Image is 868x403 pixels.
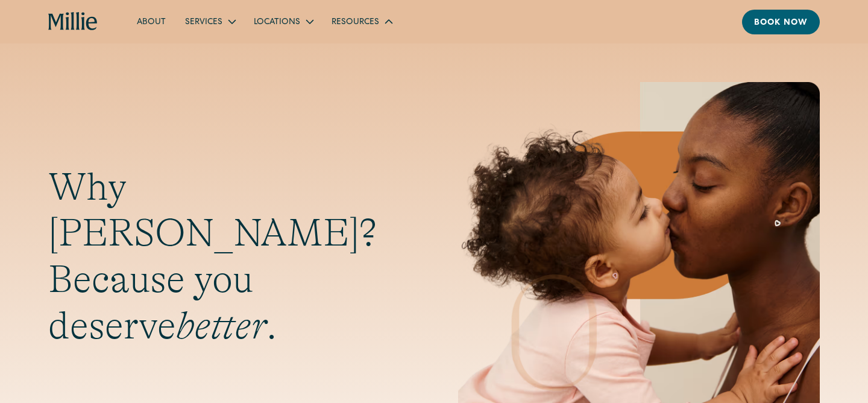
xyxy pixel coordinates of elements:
[185,16,222,29] div: Services
[175,11,244,31] div: Services
[176,304,266,347] em: better
[322,11,401,31] div: Resources
[742,10,820,34] a: Book now
[127,11,175,31] a: About
[754,17,808,30] div: Book now
[244,11,322,31] div: Locations
[48,12,98,31] a: home
[254,16,300,29] div: Locations
[48,164,410,349] h1: Why [PERSON_NAME]? Because you deserve .
[332,16,379,29] div: Resources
